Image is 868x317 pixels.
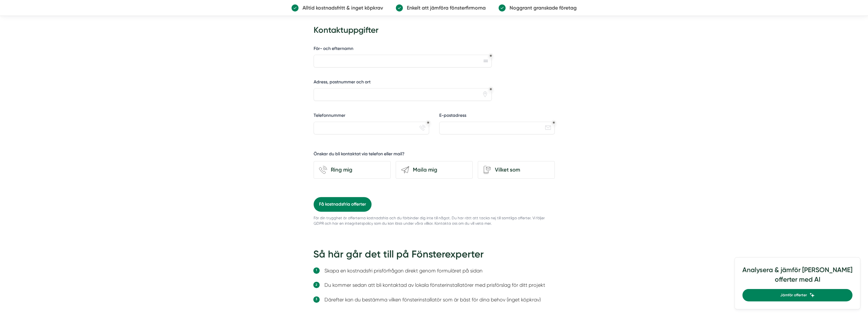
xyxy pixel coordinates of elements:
div: Obligatoriskt [427,121,429,124]
label: Telefonnummer [314,112,429,120]
p: För din trygghet är offerterna kostnadsfria och du förbinder dig inte till något. Du har rätt att... [314,215,555,226]
h3: Kontaktuppgifter [314,22,555,40]
label: E-postadress [439,112,555,120]
li: Skapa en kostnadsfri prisförfrågan direkt genom formuläret på sidan [324,267,555,275]
button: Få kostnadsfria offerter [314,197,372,212]
div: Obligatoriskt [552,121,555,124]
h4: Analysera & jämför [PERSON_NAME] offerter med AI [742,265,852,289]
p: Alltid kostnadsfritt & inget köpkrav [299,4,383,12]
h5: Önskar du bli kontaktat via telefon eller mail? [314,151,405,159]
li: Du kommer sedan att bli kontaktad av lokala fönsterinstallatörer med prisförslag för ditt projekt [324,281,555,289]
label: För- och efternamn [314,46,492,53]
a: Jämför offerter [742,289,852,301]
p: Enkelt att jämföra fönsterfirmorna [403,4,486,12]
div: Obligatoriskt [490,54,492,57]
label: Adress, postnummer och ort [314,79,492,87]
p: Noggrant granskade företag [506,4,577,12]
span: Jämför offerter [780,292,807,298]
div: Obligatoriskt [490,88,492,90]
h2: Så här går det till på Fönsterexperter [313,247,555,265]
li: Därefter kan du bestämma vilken fönsterinstallatör som är bäst för dina behov (inget köpkrav) [324,296,555,304]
